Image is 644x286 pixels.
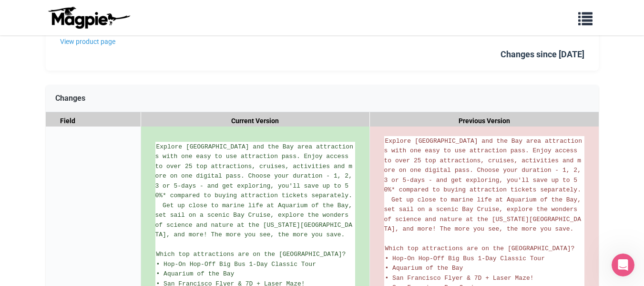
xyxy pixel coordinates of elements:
div: Previous Version [370,112,599,130]
span: • San Francisco Flyer & 7D + Laser Maze! [385,275,534,282]
span: Which top attractions are on the [GEOGRAPHIC_DATA]? [156,251,346,258]
img: logo-ab69f6fb50320c5b225c76a69d11143b.png [46,6,132,29]
div: Field [46,112,141,130]
span: Explore [GEOGRAPHIC_DATA] and the Bay area attractions with one easy to use attraction pass. Enjo... [155,143,356,239]
iframe: Intercom live chat [612,254,634,276]
span: • Aquarium of the Bay [385,265,463,272]
a: View product page [60,36,395,47]
span: Which top attractions are on the [GEOGRAPHIC_DATA]? [385,245,575,252]
div: Current Version [141,112,370,130]
div: Changes [46,85,599,112]
span: • Hop-On Hop-Off Big Bus 1-Day Classic Tour [385,255,545,262]
span: Explore [GEOGRAPHIC_DATA] and the Bay area attractions with one easy to use attraction pass. Enjo... [384,138,585,233]
span: • Hop-On Hop-Off Big Bus 1-Day Classic Tour [156,261,316,268]
div: Changes since [DATE] [501,48,584,62]
span: • Aquarium of the Bay [156,270,235,277]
